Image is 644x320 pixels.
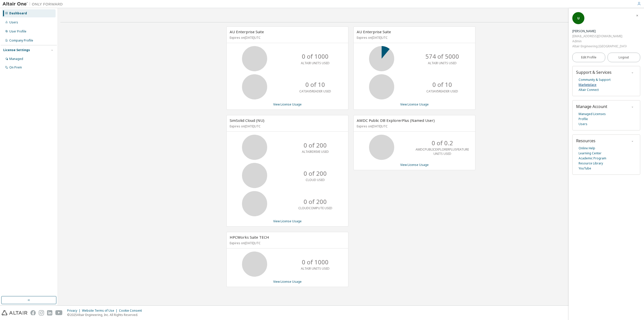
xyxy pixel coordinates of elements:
[576,69,612,75] span: Support & Services
[67,313,145,317] p: © 2025 Altair Engineering, Inc. All Rights Reserved.
[67,309,82,313] div: Privacy
[3,2,65,7] img: Altair One
[400,102,429,106] a: View License Usage
[304,197,327,206] p: 0 of 200
[416,147,469,156] p: AMDCPUBLICEXPLORERPLUSFEATURE UNITS USED
[579,112,606,117] a: Managed Licenses
[9,65,22,69] div: On Prem
[273,279,302,284] a: View License Usage
[579,122,587,127] a: Users
[230,118,264,123] span: SimSolid Cloud (NU)
[425,52,459,61] p: 574 of 5000
[579,156,606,161] a: Academic Program
[301,266,330,271] p: ALTAIR UNITS USED
[39,310,44,315] img: instagram.svg
[230,235,269,240] span: HPCWorks Suite TECH
[301,61,330,65] p: ALTAIR UNITS USED
[619,55,629,60] span: Logout
[230,241,344,245] p: Expires on [DATE] UTC
[55,310,63,315] img: youtube.svg
[230,35,344,40] p: Expires on [DATE] UTC
[426,89,458,93] p: CATIAV5READER USED
[273,102,302,106] a: View License Usage
[302,52,329,61] p: 0 of 1000
[579,82,596,87] a: Marketplace
[299,89,331,93] p: CATIAV5READER USED
[579,151,601,156] a: Learning Center
[305,80,325,89] p: 0 of 10
[273,219,302,223] a: View License Usage
[579,146,595,151] a: Online Help
[298,206,332,210] p: CLOUDCOMPUTE USED
[432,139,453,147] p: 0 of 0.2
[608,53,640,62] button: Logout
[572,29,627,34] div: Uihyun Seo
[581,55,596,59] span: Edit Profile
[304,169,327,178] p: 0 of 200
[304,141,327,150] p: 0 of 200
[3,48,30,52] div: License Settings
[357,124,471,128] p: Expires on [DATE] UTC
[357,118,435,123] span: AMDC Public DB ExplorerPlus (Named User)
[400,163,429,167] a: View License Usage
[357,29,391,34] span: AU Enterprise Suite
[302,258,329,266] p: 0 of 1000
[82,309,119,313] div: Website Terms of Use
[302,150,329,154] p: ALTAIRDRIVE USED
[357,35,471,40] p: Expires on [DATE] UTC
[579,161,603,166] a: Resource Library
[432,80,452,89] p: 0 of 10
[577,16,580,20] span: U
[230,29,264,34] span: AU Enterprise Suite
[572,53,605,62] a: Edit Profile
[576,104,607,109] span: Manage Account
[572,34,627,39] div: [EMAIL_ADDRESS][DOMAIN_NAME]
[579,117,588,122] a: Profile
[9,20,18,24] div: Users
[2,310,27,315] img: altair_logo.svg
[579,77,611,82] a: Community & Support
[579,166,591,171] a: YouTube
[9,29,26,33] div: User Profile
[579,87,599,92] a: Altair Connect
[572,39,627,44] div: Admin
[306,178,325,182] p: CLOUD USED
[9,11,27,15] div: Dashboard
[428,61,457,65] p: ALTAIR UNITS USED
[9,57,23,61] div: Managed
[576,138,595,144] span: Resources
[30,310,36,315] img: facebook.svg
[572,44,627,49] div: Altair Engineering [GEOGRAPHIC_DATA]
[9,39,33,43] div: Company Profile
[230,124,344,128] p: Expires on [DATE] UTC
[119,309,145,313] div: Cookie Consent
[47,310,52,315] img: linkedin.svg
